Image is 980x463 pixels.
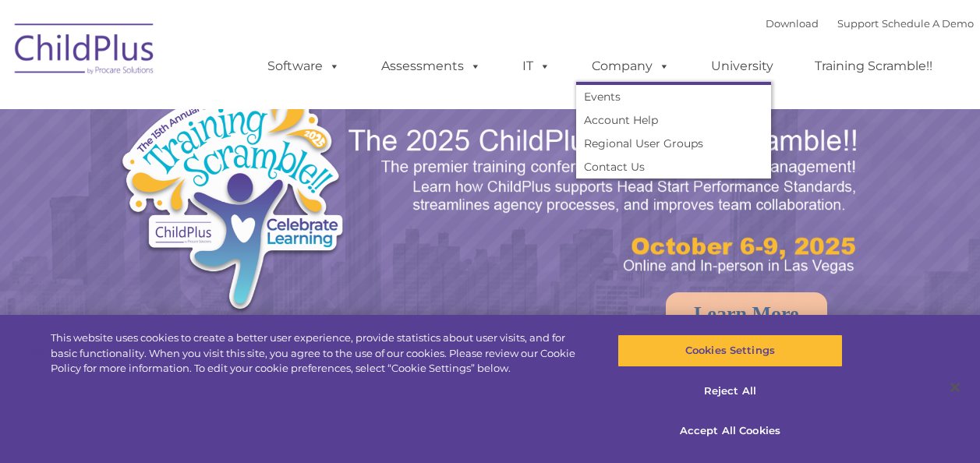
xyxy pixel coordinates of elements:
a: Regional User Groups [576,132,771,155]
button: Cookies Settings [617,334,843,367]
button: Accept All Cookies [617,415,843,447]
a: Account Help [576,108,771,132]
img: ChildPlus by Procare Solutions [7,12,163,90]
a: Training Scramble!! [799,51,948,82]
a: IT [507,51,566,82]
a: Assessments [366,51,497,82]
a: Software [252,51,356,82]
font: | [766,17,974,30]
button: Reject All [617,375,843,408]
a: University [695,51,789,82]
a: Download [766,17,819,30]
div: This website uses cookies to create a better user experience, provide statistics about user visit... [51,330,588,376]
a: Events [576,85,771,108]
a: Support [837,17,879,30]
a: Schedule A Demo [882,17,974,30]
a: Company [576,51,685,82]
a: Contact Us [576,155,771,178]
button: Close [938,370,972,405]
a: Learn More [666,292,827,336]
